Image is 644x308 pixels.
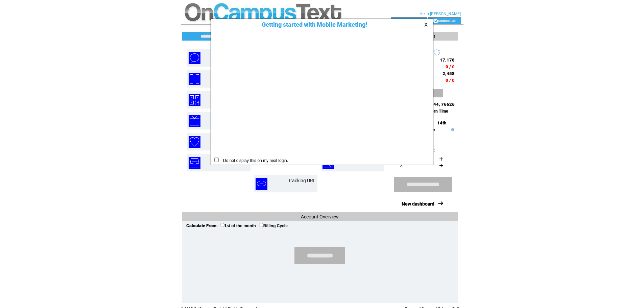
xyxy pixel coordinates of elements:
[420,11,461,16] span: Hello [PERSON_NAME]
[402,201,434,207] a: New dashboard
[440,57,455,63] span: 17,178
[301,214,339,219] span: Account Overview
[401,18,406,24] img: account_icon.gif
[443,71,455,76] span: 2,458
[437,120,446,125] span: 14th
[288,178,316,183] a: Tracking URL
[189,73,200,85] img: mobile-coupons.png
[433,18,438,24] img: contact_us_icon.gif
[189,136,200,148] img: birthday-wishes.png
[220,223,256,228] label: 1st of the month
[189,94,200,106] img: qr-codes.png
[220,158,288,163] span: Do not display this on my next login.
[425,102,455,107] span: 71444, 76626
[186,223,218,228] span: Calculate From:
[438,18,456,23] a: contact us
[424,109,448,114] span: Eastern Time
[446,78,455,83] span: 0 / 0
[259,223,263,227] input: Billing Cycle
[189,157,200,169] img: inbox.png
[189,115,200,127] img: text-to-screen.png
[255,21,367,28] span: Getting started with Mobile Marketing!
[446,64,455,69] span: 0 / 0
[259,223,288,228] label: Billing Cycle
[450,128,454,131] img: help.gif
[256,178,267,190] img: tracking-url.png
[189,52,200,64] img: text-blast.png
[400,163,403,168] span: 2.
[220,223,224,227] input: 1st of the month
